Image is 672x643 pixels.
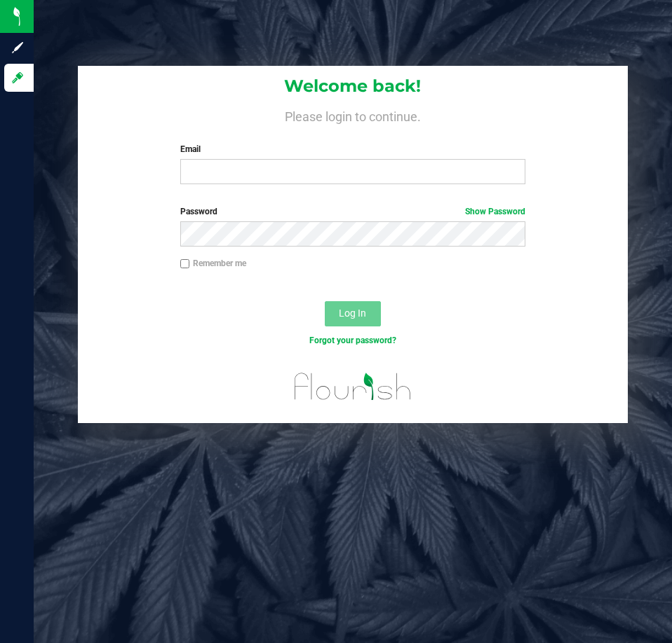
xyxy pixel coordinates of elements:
label: Email [180,143,525,155]
h1: Welcome back! [78,77,627,95]
button: Log In [325,301,381,326]
h4: Please login to continue. [78,106,627,123]
span: Log In [339,307,366,319]
a: Forgot your password? [309,336,396,345]
inline-svg: Sign up [11,41,25,55]
img: flourish_logo.svg [284,361,422,412]
inline-svg: Log in [11,71,25,85]
span: Password [180,207,217,216]
a: Show Password [465,207,525,216]
label: Remember me [180,257,246,270]
input: Remember me [180,259,190,269]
